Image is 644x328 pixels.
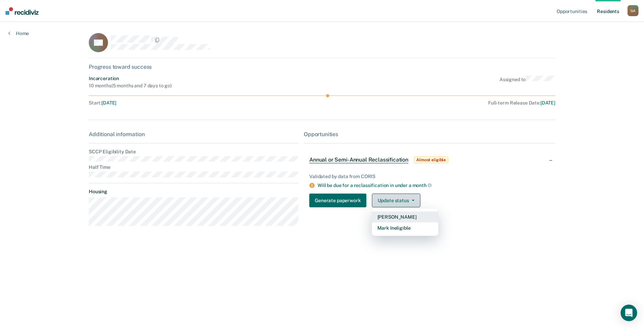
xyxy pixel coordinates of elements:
button: Generate paperwork [309,194,366,207]
div: Incarceration [89,76,172,81]
div: Validated by data from CORIS [309,174,550,179]
div: Full-term Release Date : [304,100,555,106]
dt: SCCP Eligibility Date [89,149,298,155]
span: [DATE] [101,100,116,106]
div: Progress toward success [89,64,555,70]
div: Annual or Semi-Annual ReclassificationAlmost eligible [304,149,555,171]
span: Annual or Semi-Annual Reclassification [309,156,408,163]
dt: Housing [89,189,298,195]
div: Additional information [89,131,298,138]
dt: Half Time [89,164,298,170]
div: G A [627,5,638,16]
div: 10 months ( 5 months and 7 days to go ) [89,83,172,89]
div: Opportunities [304,131,555,138]
img: Recidiviz [6,7,39,15]
button: [PERSON_NAME] [372,211,438,222]
span: [DATE] [540,100,555,106]
button: Update status [372,194,420,207]
div: Open Intercom Messenger [621,305,637,321]
button: Mark Ineligible [372,222,438,233]
a: Home [8,30,29,36]
a: Navigate to form link [309,194,369,207]
div: Assigned to [500,76,555,89]
button: GA [627,5,638,16]
div: Will be due for a reclassification in under a month [318,182,550,188]
div: Start : [89,100,301,106]
span: Almost eligible [414,156,448,163]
